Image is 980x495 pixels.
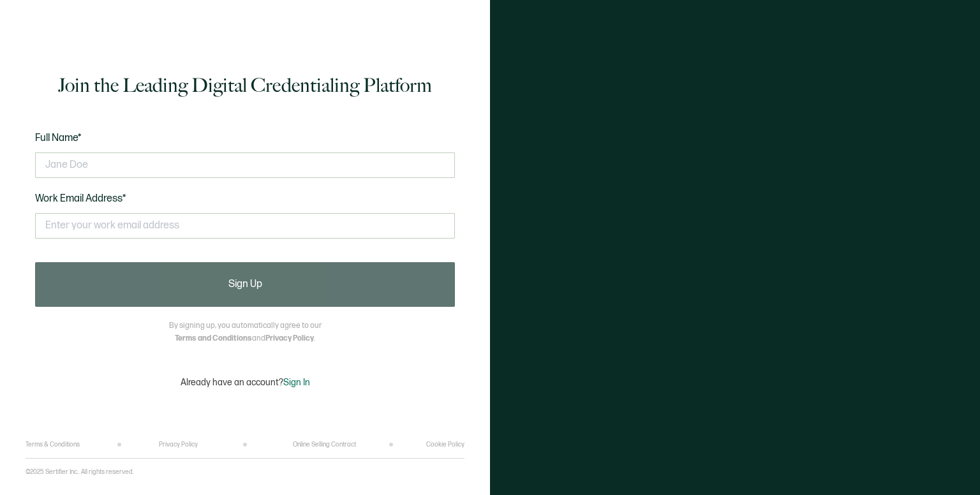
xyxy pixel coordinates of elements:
[426,441,464,448] a: Cookie Policy
[169,320,322,345] p: By signing up, you automatically agree to our and .
[228,279,262,290] span: Sign Up
[181,377,310,388] p: Already have an account?
[293,441,356,448] a: Online Selling Contract
[26,468,134,476] p: ©2025 Sertifier Inc.. All rights reserved.
[265,334,314,343] a: Privacy Policy
[35,152,455,178] input: Jane Doe
[58,73,432,98] h1: Join the Leading Digital Credentialing Platform
[283,377,310,388] span: Sign In
[35,132,82,144] span: Full Name*
[26,441,80,448] a: Terms & Conditions
[35,262,455,307] button: Sign Up
[35,193,126,205] span: Work Email Address*
[35,213,455,239] input: Enter your work email address
[159,441,198,448] a: Privacy Policy
[175,334,252,343] a: Terms and Conditions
